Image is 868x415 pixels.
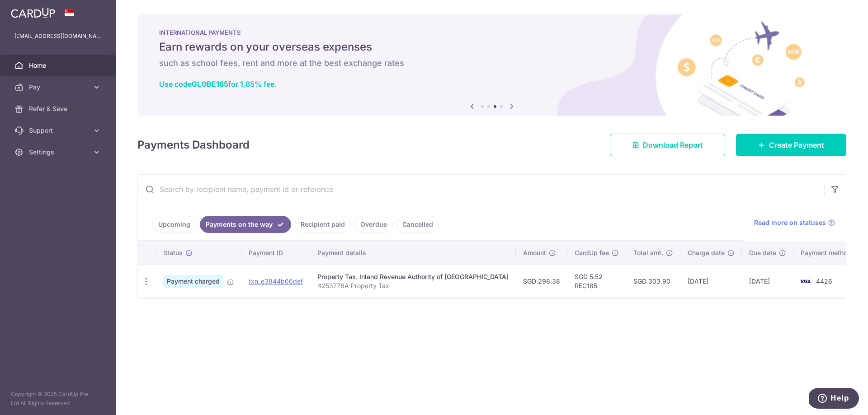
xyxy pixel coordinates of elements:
[736,134,846,156] a: Create Payment
[317,281,509,290] p: 4253776A Property Tax
[192,79,228,89] b: GLOBE185
[29,148,89,157] span: Settings
[310,241,516,265] th: Payment details
[241,241,310,265] th: Payment ID
[29,83,89,92] span: Pay
[396,216,439,233] a: Cancelled
[152,216,196,233] a: Upcoming
[610,134,725,156] a: Download Report
[159,58,825,69] h6: such as school fees, rent and more at the best exchange rates
[295,216,351,233] a: Recipient paid
[159,79,277,89] a: Use codeGLOBE185for 1.85% fee.
[354,216,393,233] a: Overdue
[14,32,101,41] p: [EMAIL_ADDRESS][DOMAIN_NAME]
[523,248,546,257] span: Amount
[816,277,832,285] span: 4426
[633,248,663,257] span: Total amt.
[29,61,89,70] span: Home
[742,265,793,298] td: [DATE]
[688,248,725,257] span: Charge date
[575,248,609,257] span: CardUp fee
[11,7,55,18] img: CardUp
[249,277,303,285] a: txn_e3844b66def
[137,137,250,153] h4: Payments Dashboard
[516,265,567,298] td: SGD 298.38
[163,248,183,257] span: Status
[680,265,742,298] td: [DATE]
[769,140,824,150] span: Create Payment
[200,216,291,233] a: Payments on the way
[754,218,835,227] a: Read more on statuses
[809,388,859,410] iframe: Opens a widget where you can find more information
[138,175,824,204] input: Search by recipient name, payment id or reference
[137,14,846,116] img: International Payment Banner
[749,248,776,257] span: Due date
[29,104,89,113] span: Refer & Save
[754,218,826,227] span: Read more on statuses
[793,241,862,265] th: Payment method
[317,272,509,281] div: Property Tax. Inland Revenue Authority of [GEOGRAPHIC_DATA]
[567,265,626,298] td: SGD 5.52 REC185
[159,29,825,36] p: INTERNATIONAL PAYMENTS
[29,126,89,135] span: Support
[163,275,223,288] span: Payment charged
[643,140,703,150] span: Download Report
[796,276,814,287] img: Bank Card
[159,40,825,54] h5: Earn rewards on your overseas expenses
[626,265,680,298] td: SGD 303.90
